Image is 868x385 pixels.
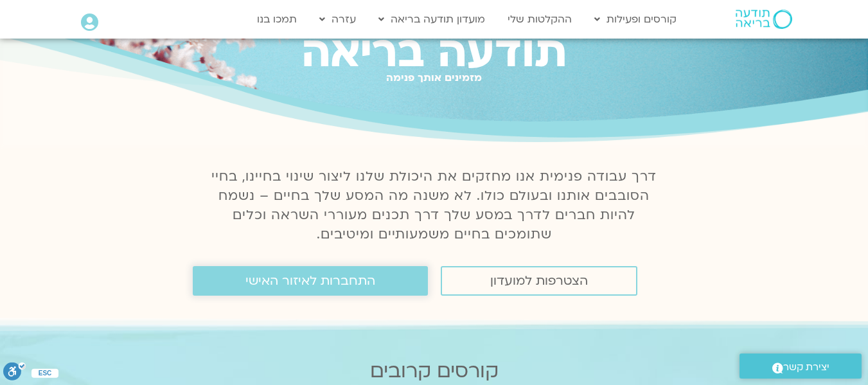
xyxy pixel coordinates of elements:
[740,354,862,379] a: יצירת קשר
[736,10,792,29] img: תודעה בריאה
[783,359,829,376] span: יצירת קשר
[313,7,362,31] a: עזרה
[441,266,637,296] a: הצטרפות למועדון
[588,7,683,31] a: קורסים ופעילות
[251,7,303,31] a: תמכו בנו
[245,274,375,288] span: התחברות לאיזור האישי
[372,7,492,31] a: מועדון תודעה בריאה
[490,274,588,288] span: הצטרפות למועדון
[34,360,835,382] h2: קורסים קרובים
[193,266,428,296] a: התחברות לאיזור האישי
[204,167,664,244] p: דרך עבודה פנימית אנו מחזקים את היכולת שלנו ליצור שינוי בחיינו, בחיי הסובבים אותנו ובעולם כולו. לא...
[501,7,578,31] a: ההקלטות שלי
